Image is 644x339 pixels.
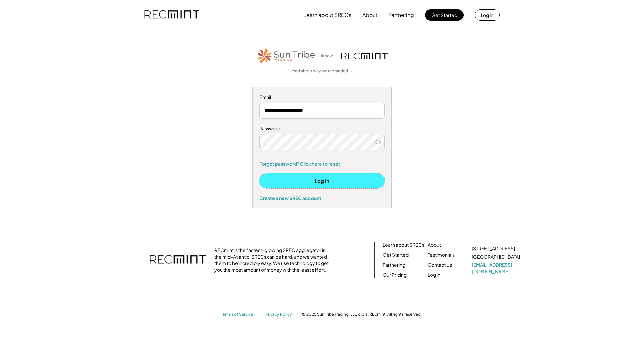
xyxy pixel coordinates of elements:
[428,272,440,278] a: Log in
[222,312,259,317] a: Terms of Service
[150,248,206,272] img: recmint-logotype%403x.png
[259,94,385,101] div: Email
[428,262,452,268] a: Contact Us
[472,245,515,252] div: [STREET_ADDRESS]
[291,68,353,74] a: read about why we rebranded →
[383,242,424,248] a: Learn about SRECs
[383,262,405,268] a: Partnering
[302,312,422,317] div: © 2025 Sun Tribe Trading, LLC d.b.a. RECmint. All rights reserved.
[425,9,464,21] button: Get Started
[303,8,351,22] button: Learn about SRECs
[214,247,332,273] div: RECmint is the fastest-growing SREC aggregator in the mid-Atlantic. SRECs can be hard, and we wan...
[475,9,500,21] button: Log in
[266,312,295,317] a: Privacy Policy
[428,242,441,248] a: About
[472,262,521,275] a: [EMAIL_ADDRESS][DOMAIN_NAME]
[428,252,455,258] a: Testimonials
[259,125,385,132] div: Password
[259,161,385,167] a: Forgot password? Click here to reset.
[259,195,385,201] div: Create a new SREC account
[362,8,377,22] button: About
[341,53,388,59] img: recmint-logotype%403x.png
[383,272,407,278] a: Our Pricing
[319,53,338,59] div: is now
[144,4,199,26] img: recmint-logotype%403x.png
[472,254,520,260] div: [GEOGRAPHIC_DATA]
[259,173,385,188] button: Log In
[383,252,409,258] a: Get Started
[388,8,414,22] button: Partnering
[256,47,316,65] img: STT_Horizontal_Logo%2B-%2BColor.png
